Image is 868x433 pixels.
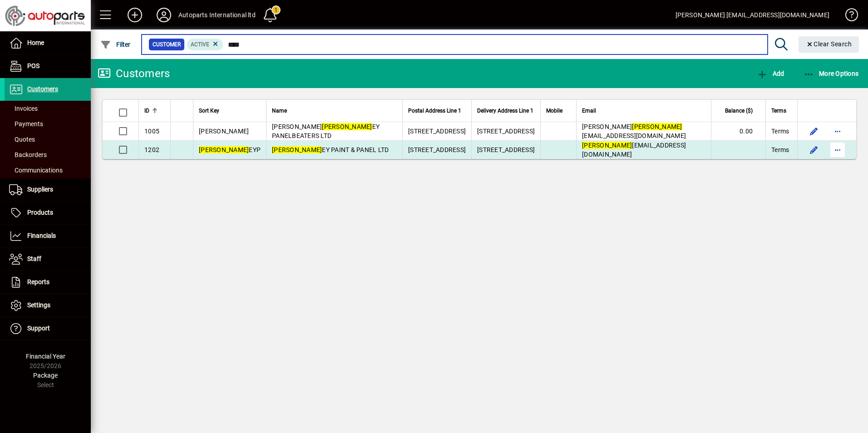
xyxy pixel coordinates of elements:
[27,62,39,69] span: POS
[582,142,686,158] span: [EMAIL_ADDRESS][DOMAIN_NAME]
[9,105,38,112] span: Invoices
[725,106,753,116] span: Balance ($)
[801,65,861,82] button: More Options
[807,124,821,138] button: Edit
[717,106,761,116] div: Balance ($)
[153,40,181,49] span: Customer
[5,202,91,224] a: Products
[9,120,43,128] span: Payments
[144,106,149,116] span: ID
[711,122,765,141] td: 0.00
[838,2,857,31] a: Knowledge Base
[27,39,44,46] span: Home
[9,136,35,143] span: Quotes
[272,106,397,116] div: Name
[582,123,686,139] span: [PERSON_NAME] [EMAIL_ADDRESS][DOMAIN_NAME]
[5,32,91,54] a: Home
[26,353,65,360] span: Financial Year
[5,271,91,294] a: Reports
[830,143,845,157] button: More options
[771,145,789,154] span: Terms
[199,146,249,153] em: [PERSON_NAME]
[5,116,91,132] a: Payments
[771,106,786,116] span: Terms
[98,36,133,53] button: Filter
[477,146,535,153] span: [STREET_ADDRESS]
[477,106,533,116] span: Delivery Address Line 1
[120,7,149,23] button: Add
[144,146,159,153] span: 1202
[33,372,58,379] span: Package
[178,8,256,22] div: Autoparts International ltd
[27,232,56,239] span: Financials
[5,294,91,317] a: Settings
[5,147,91,162] a: Backorders
[546,106,562,116] span: Mobile
[755,65,786,82] button: Add
[408,106,461,116] span: Postal Address Line 1
[144,128,159,135] span: 1005
[5,101,91,116] a: Invoices
[807,143,821,157] button: Edit
[804,70,859,77] span: More Options
[187,39,223,50] mat-chip: Activation Status: Active
[799,36,859,53] button: Clear
[100,41,131,48] span: Filter
[199,146,261,153] span: EYP
[632,123,682,130] em: [PERSON_NAME]
[582,106,705,116] div: Email
[322,123,372,130] em: [PERSON_NAME]
[5,248,91,271] a: Staff
[5,225,91,247] a: Financials
[199,106,219,116] span: Sort Key
[27,301,50,309] span: Settings
[477,128,535,135] span: [STREET_ADDRESS]
[27,85,58,93] span: Customers
[757,70,784,77] span: Add
[9,151,47,158] span: Backorders
[5,178,91,201] a: Suppliers
[27,325,50,332] span: Support
[27,209,53,216] span: Products
[408,128,466,135] span: [STREET_ADDRESS]
[27,186,53,193] span: Suppliers
[5,55,91,78] a: POS
[676,8,829,22] div: [PERSON_NAME] [EMAIL_ADDRESS][DOMAIN_NAME]
[9,167,63,174] span: Communications
[408,146,466,153] span: [STREET_ADDRESS]
[149,7,178,23] button: Profile
[272,146,389,153] span: EY PAINT & PANEL LTD
[191,41,209,48] span: Active
[771,127,789,136] span: Terms
[5,317,91,340] a: Support
[272,123,380,139] span: [PERSON_NAME] EY PANELBEATERS LTD
[98,66,170,81] div: Customers
[144,106,165,116] div: ID
[272,106,287,116] span: Name
[5,132,91,147] a: Quotes
[806,40,852,48] span: Clear Search
[5,162,91,178] a: Communications
[27,278,49,285] span: Reports
[199,128,249,135] span: [PERSON_NAME]
[582,106,596,116] span: Email
[272,146,322,153] em: [PERSON_NAME]
[27,255,41,262] span: Staff
[582,142,632,149] em: [PERSON_NAME]
[830,124,845,138] button: More options
[546,106,571,116] div: Mobile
